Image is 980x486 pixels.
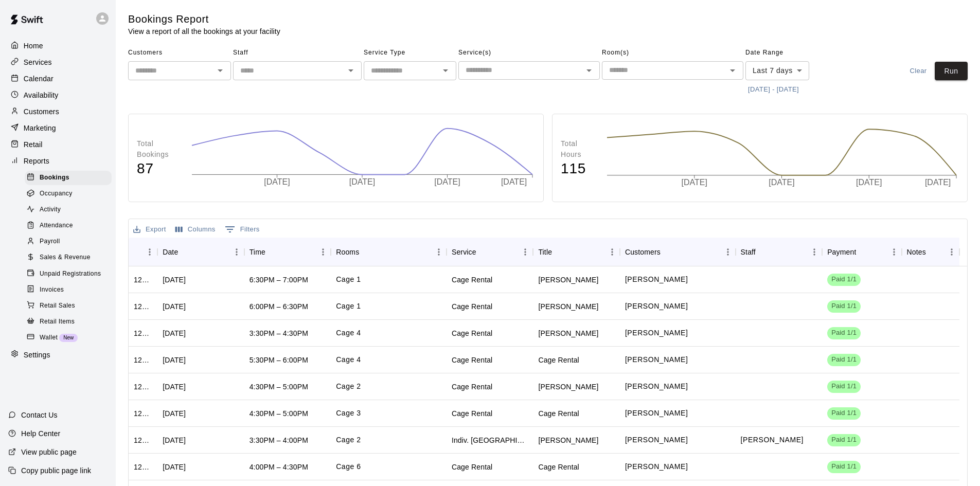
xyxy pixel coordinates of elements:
[538,328,598,338] div: Dennis Cosgrove
[331,238,447,266] div: Rooms
[902,238,959,266] div: Notes
[625,328,688,338] p: Owen Cosgrove
[24,57,52,67] p: Services
[24,106,59,117] p: Customers
[8,137,108,152] div: Retail
[538,382,598,392] div: Tyce Stenzel
[250,328,308,338] div: 3:30PM – 4:30PM
[24,123,56,133] p: Marketing
[452,462,492,472] div: Cage Rental
[163,435,186,445] div: Tue, Aug 12, 2025
[344,63,358,78] button: Open
[25,187,112,201] div: Occupancy
[137,160,181,178] h4: 87
[134,408,152,419] div: 1284983
[233,45,362,61] span: Staff
[431,244,447,260] button: Menu
[250,462,308,472] div: 4:00PM – 4:30PM
[25,314,116,330] a: Retail Items
[336,301,361,312] p: Cage 1
[447,238,533,266] div: Service
[128,45,231,61] span: Customers
[131,222,169,238] button: Export
[856,178,882,187] tspan: [DATE]
[604,244,620,260] button: Menu
[827,462,861,472] span: Paid 1/1
[25,315,112,329] div: Retail Items
[501,177,527,186] tspan: [DATE]
[625,381,688,392] p: Tyce Stenzel
[163,355,186,365] div: Mon, Aug 11, 2025
[538,301,598,312] div: Cody Michael
[538,355,579,365] div: Cage Rental
[438,63,453,78] button: Open
[40,205,61,215] span: Activity
[134,245,148,259] button: Sort
[8,120,108,136] a: Marketing
[25,330,116,346] a: WalletNew
[25,218,116,234] a: Attendance
[538,435,598,445] div: Thomas Wilkinson
[625,354,688,365] p: Phillip Prichard
[21,410,58,420] p: Contact Us
[756,245,770,259] button: Sort
[561,138,596,160] p: Total Hours
[944,244,959,260] button: Menu
[25,331,112,345] div: WalletNew
[163,462,186,472] div: Mon, Aug 11, 2025
[21,428,60,439] p: Help Center
[336,381,361,392] p: Cage 2
[827,328,861,338] span: Paid 1/1
[602,45,743,61] span: Room(s)
[741,435,804,445] p: James Beirne
[265,245,280,259] button: Sort
[25,282,116,298] a: Invoices
[561,160,596,178] h4: 115
[907,238,926,266] div: Notes
[434,177,460,186] tspan: [DATE]
[452,328,492,338] div: Cage Rental
[25,219,112,233] div: Attendance
[25,186,116,202] a: Occupancy
[250,275,308,285] div: 6:30PM – 7:00PM
[8,347,108,363] a: Settings
[452,301,492,312] div: Cage Rental
[24,90,59,100] p: Availability
[926,245,940,259] button: Sort
[163,382,186,392] div: Mon, Aug 11, 2025
[40,269,101,279] span: Unpaid Registrations
[827,301,861,311] span: Paid 1/1
[359,245,373,259] button: Sort
[25,266,116,282] a: Unpaid Registrations
[745,61,809,80] div: Last 7 days
[452,382,492,392] div: Cage Rental
[128,26,280,37] p: View a report of all the bookings at your facility
[25,283,112,297] div: Invoices
[452,238,476,266] div: Service
[129,238,157,266] div: ID
[538,462,579,472] div: Cage Rental
[8,87,108,103] a: Availability
[213,63,227,78] button: Open
[40,253,91,263] span: Sales & Revenue
[538,275,598,285] div: Carter White
[452,275,492,285] div: Cage Rental
[336,274,361,285] p: Cage 1
[24,350,50,360] p: Settings
[25,235,112,249] div: Payroll
[142,244,157,260] button: Menu
[822,238,901,266] div: Payment
[745,82,801,98] button: [DATE] - [DATE]
[250,301,308,312] div: 6:00PM – 6:30PM
[134,355,152,365] div: 1285310
[8,38,108,53] div: Home
[8,104,108,119] a: Customers
[134,435,152,445] div: 1284914
[40,189,73,199] span: Occupancy
[137,138,181,160] p: Total Bookings
[173,222,218,238] button: Select columns
[25,299,112,313] div: Retail Sales
[134,382,152,392] div: 1284991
